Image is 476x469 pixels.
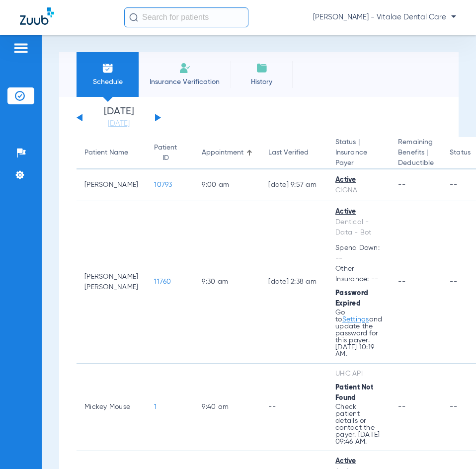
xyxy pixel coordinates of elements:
[84,148,138,158] div: Patient Name
[390,137,442,169] th: Remaining Benefits |
[260,169,327,201] td: [DATE] 9:57 AM
[426,421,476,469] iframe: Chat Widget
[154,181,172,188] span: 10793
[398,278,405,285] span: --
[154,143,177,163] div: Patient ID
[342,316,369,323] a: Settings
[335,403,382,445] p: Check patient details or contact the payer. [DATE] 09:46 AM.
[154,143,186,163] div: Patient ID
[327,137,390,169] th: Status |
[89,119,149,129] a: [DATE]
[146,77,223,87] span: Insurance Verification
[313,12,456,22] span: [PERSON_NAME] - Vitalae Dental Care
[194,364,260,451] td: 9:40 AM
[154,403,157,410] span: 1
[84,148,128,158] div: Patient Name
[268,148,309,158] div: Last Verified
[194,169,260,201] td: 9:00 AM
[398,181,405,188] span: --
[335,217,382,238] div: Dentical - Data - Bot
[202,148,252,158] div: Appointment
[179,62,191,74] img: Manual Insurance Verification
[335,384,373,401] span: Patient Not Found
[335,290,368,307] span: Password Expired
[154,278,171,285] span: 11760
[77,201,146,364] td: [PERSON_NAME] [PERSON_NAME]
[20,7,54,25] img: Zuub Logo
[77,169,146,201] td: [PERSON_NAME]
[124,7,248,27] input: Search for patients
[268,148,319,158] div: Last Verified
[335,185,382,196] div: CIGNA
[335,309,382,358] p: Go to and update the password for this payer. [DATE] 10:19 AM.
[335,148,382,168] span: Insurance Payer
[335,207,382,217] div: Active
[238,77,285,87] span: History
[202,148,243,158] div: Appointment
[335,243,382,264] span: Spend Down: --
[335,264,382,285] span: Other Insurance: --
[89,107,149,129] li: [DATE]
[335,175,382,185] div: Active
[84,77,131,87] span: Schedule
[335,456,382,467] div: Active
[13,42,29,54] img: hamburger-icon
[102,62,114,74] img: Schedule
[256,62,268,74] img: History
[398,403,405,410] span: --
[77,364,146,451] td: Mickey Mouse
[260,201,327,364] td: [DATE] 2:38 AM
[194,201,260,364] td: 9:30 AM
[260,364,327,451] td: --
[398,158,434,168] span: Deductible
[129,13,138,22] img: Search Icon
[335,369,382,379] div: UHC API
